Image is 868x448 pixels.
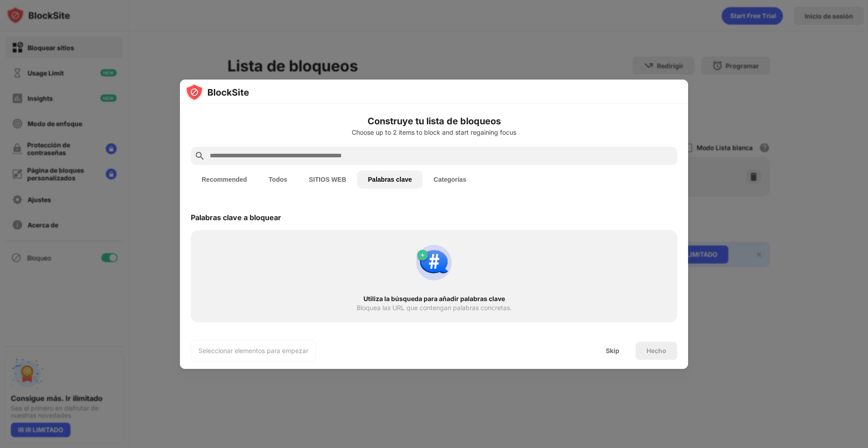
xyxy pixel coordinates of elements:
div: Seleccionar elementos para empezar [198,346,308,355]
button: Palabras clave [357,170,423,189]
button: Categorías [423,170,477,189]
button: Todos [258,170,298,189]
img: search.svg [194,151,205,161]
div: Palabras clave a bloquear [191,213,281,222]
button: SITIOS WEB [298,170,357,189]
div: Bloquea las URL que contengan palabras concretas. [357,304,512,311]
div: Utiliza la búsqueda para añadir palabras clave [207,295,661,302]
img: block-by-keyword.svg [412,241,456,284]
div: Skip [606,347,619,354]
h6: Construye tu lista de bloqueos [191,114,677,128]
img: logo-blocksite.svg [185,83,249,101]
button: Recommended [191,170,258,189]
div: Hecho [646,347,666,354]
div: Choose up to 2 items to block and start regaining focus [191,129,677,136]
